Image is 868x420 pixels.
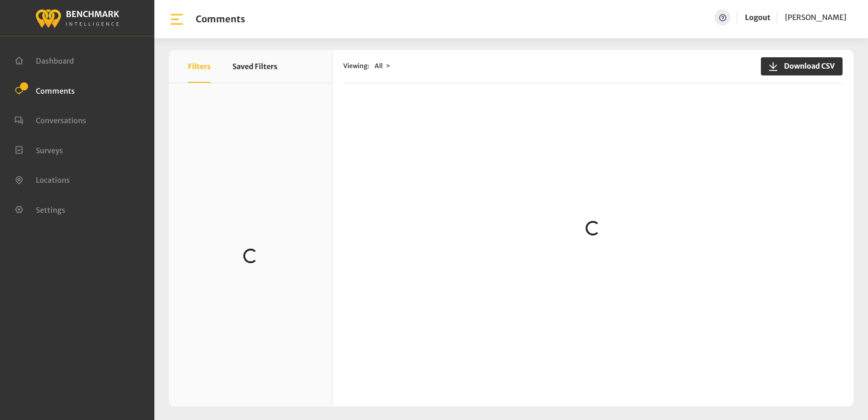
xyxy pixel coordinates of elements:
a: Surveys [15,145,63,154]
span: Comments [36,86,75,95]
span: [PERSON_NAME] [785,13,846,22]
span: Viewing: [343,61,369,71]
a: Locations [15,175,70,184]
img: benchmark [35,7,119,29]
button: Saved Filters [232,50,277,83]
a: Dashboard [15,55,74,65]
span: Surveys [36,145,63,155]
button: Download CSV [761,57,843,75]
a: [PERSON_NAME] [785,10,846,25]
span: Dashboard [36,56,74,65]
h1: Comments [196,14,245,25]
span: Conversations [36,116,86,125]
span: Locations [36,175,70,185]
button: Filters [188,50,211,83]
a: Logout [745,13,770,22]
span: Download CSV [779,60,835,71]
span: Settings [36,205,65,214]
img: bar [169,11,185,27]
a: Settings [15,205,65,214]
a: Comments [15,85,75,95]
span: All [375,62,383,70]
a: Logout [745,10,770,25]
a: Conversations [15,115,86,124]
